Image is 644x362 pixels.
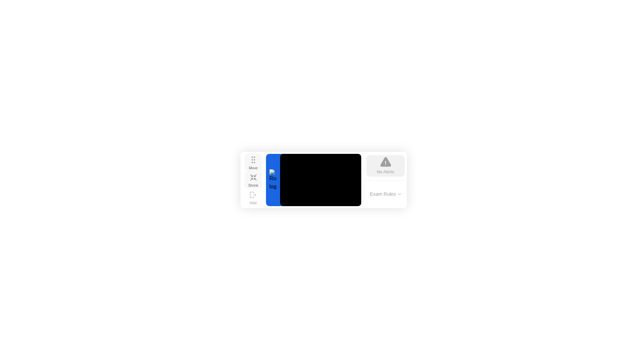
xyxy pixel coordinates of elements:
div: Hide [250,201,257,205]
button: Shrink [245,171,262,189]
button: Hide [245,189,262,206]
button: Move [245,154,262,171]
button: Exam Rules [368,191,404,197]
div: No Alerts [377,169,394,175]
div: Shrink [248,183,258,187]
div: Move [249,166,258,170]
